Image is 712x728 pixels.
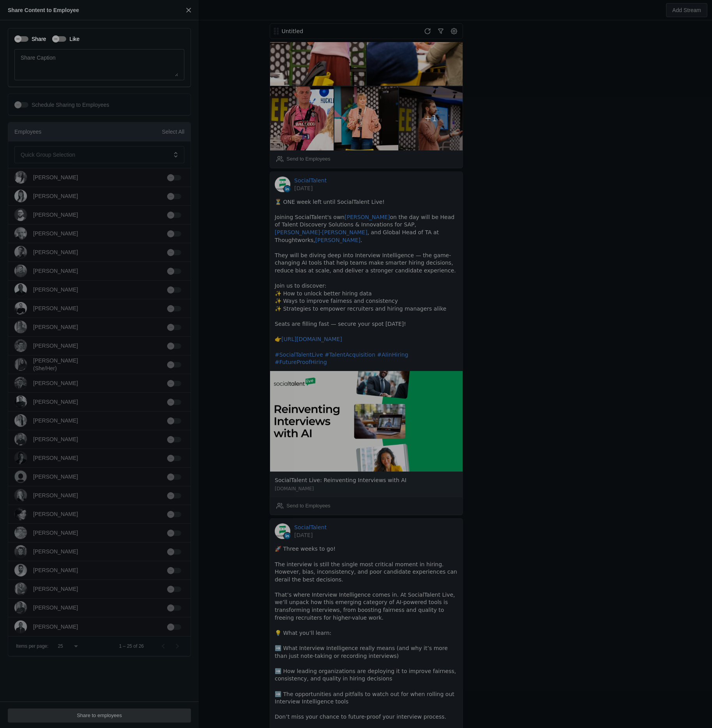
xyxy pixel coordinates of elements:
[33,566,78,574] div: [PERSON_NAME]
[8,6,79,14] div: Share Content to Employee
[14,564,27,576] img: cache
[14,171,27,184] img: cache
[14,302,27,315] img: cache
[119,643,144,649] div: 1 – 25 of 26
[14,321,27,333] img: cache
[14,414,27,427] img: cache
[14,265,27,277] img: cache
[21,53,56,62] mat-label: Share Caption
[14,489,27,502] img: cache
[33,510,78,518] div: [PERSON_NAME]
[33,323,78,331] div: [PERSON_NAME]
[14,452,27,464] img: cache
[33,417,78,424] div: [PERSON_NAME]
[14,358,27,371] img: cache
[14,470,27,483] img: unknown-user-dark.svg
[14,433,27,445] img: cache
[14,209,27,221] img: cache
[162,128,184,136] div: Select All
[33,548,78,555] div: [PERSON_NAME]
[14,601,27,614] img: cache
[14,339,27,352] img: cache
[14,246,27,258] img: cache
[14,583,27,595] img: cache
[33,379,78,387] div: [PERSON_NAME]
[33,585,78,593] div: [PERSON_NAME]
[33,604,78,611] div: [PERSON_NAME]
[33,342,78,350] div: [PERSON_NAME]
[33,211,78,219] div: [PERSON_NAME]
[21,150,75,159] mat-label: Quick Group Selection
[33,623,78,631] div: [PERSON_NAME]
[14,620,27,633] img: cache
[33,454,78,462] div: [PERSON_NAME]
[33,248,78,256] div: [PERSON_NAME]
[33,230,78,237] div: [PERSON_NAME]
[33,173,78,181] div: [PERSON_NAME]
[14,396,27,408] img: cache
[28,35,46,43] label: Share
[33,435,78,443] div: [PERSON_NAME]
[14,377,27,389] img: cache
[33,357,94,372] div: [PERSON_NAME] (She/Her)
[14,527,27,539] img: cache
[28,101,109,109] label: Schedule Sharing to Employees
[33,529,78,537] div: [PERSON_NAME]
[33,473,78,481] div: [PERSON_NAME]
[16,643,48,649] div: Items per page:
[14,545,27,558] img: cache
[33,286,78,293] div: [PERSON_NAME]
[33,398,78,406] div: [PERSON_NAME]
[33,192,78,200] div: [PERSON_NAME]
[14,283,27,296] img: cache
[66,35,80,43] label: Like
[33,304,78,312] div: [PERSON_NAME]
[14,227,27,240] img: cache
[14,508,27,520] img: cache
[33,267,78,275] div: [PERSON_NAME]
[14,190,27,202] img: cache
[33,491,78,499] div: [PERSON_NAME]
[14,129,41,135] span: Employees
